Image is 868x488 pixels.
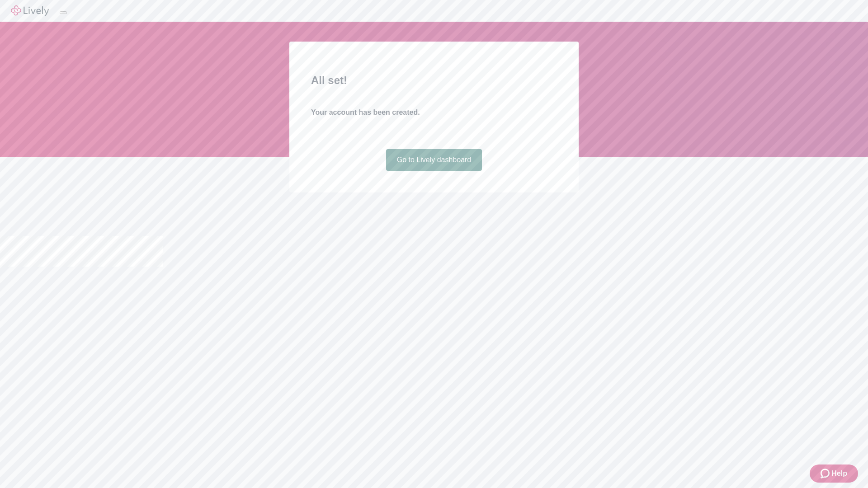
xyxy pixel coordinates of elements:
[831,468,847,479] span: Help
[311,72,557,89] h2: All set!
[11,5,49,16] img: Lively
[60,11,67,14] button: Log out
[386,149,482,171] a: Go to Lively dashboard
[821,468,831,479] svg: Zendesk support icon
[810,465,858,483] button: Zendesk support iconHelp
[311,107,557,118] h4: Your account has been created.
